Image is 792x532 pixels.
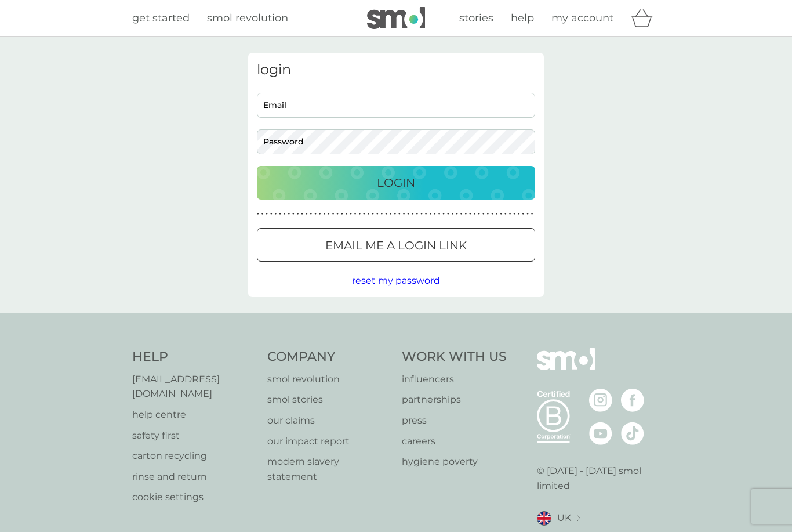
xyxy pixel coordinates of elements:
[398,211,401,217] p: ●
[350,211,352,217] p: ●
[132,10,190,27] a: get started
[267,392,391,407] a: smol stories
[266,211,268,217] p: ●
[270,211,273,217] p: ●
[376,211,379,217] p: ●
[367,7,425,29] img: smol
[447,211,449,217] p: ●
[500,211,502,217] p: ●
[319,211,321,217] p: ●
[631,6,660,30] div: basket
[557,511,571,526] span: UK
[390,211,392,217] p: ●
[511,10,534,27] a: help
[478,211,480,217] p: ●
[537,348,595,388] img: smol
[526,211,529,217] p: ●
[402,392,507,407] p: partnerships
[537,511,551,526] img: UK flag
[325,236,467,255] p: Email me a login link
[279,211,281,217] p: ●
[381,211,383,217] p: ●
[459,12,493,24] span: stories
[288,211,290,217] p: ●
[323,211,325,217] p: ●
[402,413,507,428] a: press
[438,211,441,217] p: ●
[412,211,414,217] p: ●
[402,454,507,469] a: hygiene poverty
[496,211,498,217] p: ●
[442,211,445,217] p: ●
[518,211,520,217] p: ●
[267,372,391,387] a: smol revolution
[132,372,256,401] a: [EMAIL_ADDRESS][DOMAIN_NAME]
[132,448,256,464] p: carton recycling
[261,211,264,217] p: ●
[284,211,286,217] p: ●
[301,211,303,217] p: ●
[385,211,387,217] p: ●
[460,211,463,217] p: ●
[328,211,330,217] p: ●
[132,469,256,484] a: rinse and return
[511,12,534,24] span: help
[207,10,288,27] a: smol revolution
[407,211,409,217] p: ●
[464,211,467,217] p: ●
[352,275,440,286] span: reset my password
[257,166,535,200] button: Login
[257,61,535,78] h3: login
[416,211,419,217] p: ●
[336,211,339,217] p: ●
[522,211,525,217] p: ●
[621,389,644,412] img: visit the smol Facebook page
[551,12,613,24] span: my account
[341,211,343,217] p: ●
[452,211,454,217] p: ●
[346,211,348,217] p: ●
[310,211,313,217] p: ●
[589,422,612,445] img: visit the smol Youtube page
[368,211,370,217] p: ●
[402,372,507,387] a: influencers
[358,211,361,217] p: ●
[297,211,299,217] p: ●
[509,211,511,217] p: ●
[429,211,431,217] p: ●
[420,211,423,217] p: ●
[257,228,535,262] button: Email me a login link
[372,211,374,217] p: ●
[267,413,391,428] a: our claims
[354,211,357,217] p: ●
[267,348,391,366] h4: Company
[132,12,190,24] span: get started
[589,389,612,412] img: visit the smol Instagram page
[403,211,405,217] p: ●
[132,428,256,443] a: safety first
[132,407,256,422] a: help centre
[456,211,458,217] p: ●
[132,348,256,366] h4: Help
[621,422,644,445] img: visit the smol Tiktok page
[487,211,489,217] p: ●
[537,464,660,493] p: © [DATE] - [DATE] smol limited
[267,434,391,449] a: our impact report
[292,211,295,217] p: ●
[531,211,533,217] p: ●
[332,211,335,217] p: ●
[352,273,440,288] button: reset my password
[459,10,493,27] a: stories
[267,454,391,484] a: modern slavery statement
[306,211,308,217] p: ●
